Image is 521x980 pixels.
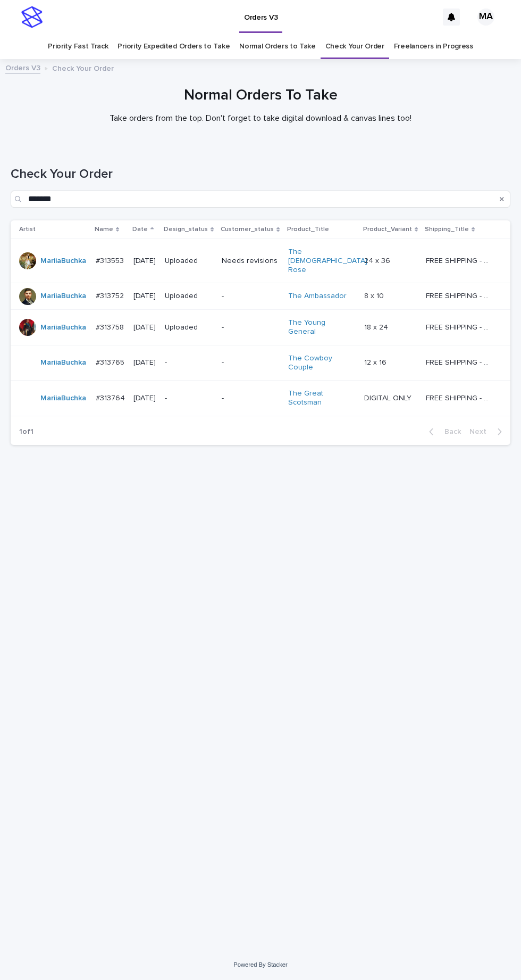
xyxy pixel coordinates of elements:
[233,961,287,968] a: Powered By Stacker
[465,427,510,437] button: Next
[133,292,156,301] p: [DATE]
[11,283,510,310] tr: MariiaBuchka #313752#313752 [DATE]Uploaded-The Ambassador 8 x 108 x 10 FREE SHIPPING - preview in...
[288,292,347,301] a: The Ambassador
[95,224,113,235] p: Name
[11,238,510,283] tr: MariiaBuchka #313553#313553 [DATE]UploadedNeeds revisionsThe [DEMOGRAPHIC_DATA] Rose 24 x 3624 x ...
[133,257,156,266] p: [DATE]
[288,389,355,407] a: The Great Scotsman
[288,248,367,274] a: The [DEMOGRAPHIC_DATA] Rose
[364,356,389,367] p: 12 x 16
[222,257,280,266] p: Needs revisions
[21,6,43,28] img: stacker-logo-s-only.png
[11,345,510,381] tr: MariiaBuchka #313765#313765 [DATE]--The Cowboy Couple 12 x 1612 x 16 FREE SHIPPING - preview in 1...
[364,392,414,403] p: DIGITAL ONLY
[133,358,156,367] p: [DATE]
[40,257,86,266] a: MariiaBuchka
[288,318,355,336] a: The Young General
[117,34,230,59] a: Priority Expedited Orders to Take
[11,87,510,105] h1: Normal Orders To Take
[40,394,86,403] a: MariiaBuchka
[132,224,148,235] p: Date
[133,323,156,332] p: [DATE]
[426,392,494,403] p: FREE SHIPPING - preview in 1-2 business days, after your approval delivery will take 5-10 b.d.
[239,34,316,59] a: Normal Orders to Take
[425,224,469,235] p: Shipping_Title
[48,113,473,123] p: Take orders from the top. Don't forget to take digital download & canvas lines too!
[364,254,392,266] p: 24 x 36
[394,34,473,59] a: Freelancers in Progress
[40,323,86,332] a: MariiaBuchka
[165,292,213,301] p: Uploaded
[165,358,213,367] p: -
[133,394,156,403] p: [DATE]
[222,292,280,301] p: -
[477,9,494,26] div: MA
[426,254,494,266] p: FREE SHIPPING - preview in 1-2 business days, after your approval delivery will take 5-10 b.d.
[96,290,126,301] p: #313752
[40,292,86,301] a: MariiaBuchka
[222,358,280,367] p: -
[96,392,127,403] p: #313764
[19,224,36,235] p: Artist
[221,224,274,235] p: Customer_status
[364,321,390,332] p: 18 x 24
[222,323,280,332] p: -
[438,428,461,435] span: Back
[5,61,40,73] a: Orders V3
[426,356,494,367] p: FREE SHIPPING - preview in 1-2 business days, after your approval delivery will take 5-10 b.d.
[11,310,510,345] tr: MariiaBuchka #313758#313758 [DATE]Uploaded-The Young General 18 x 2418 x 24 FREE SHIPPING - previ...
[96,254,126,266] p: #313553
[165,394,213,403] p: -
[11,167,510,182] h1: Check Your Order
[287,224,329,235] p: Product_Title
[11,419,42,445] p: 1 of 1
[165,257,213,266] p: Uploaded
[426,321,494,332] p: FREE SHIPPING - preview in 1-2 business days, after your approval delivery will take 5-10 b.d.
[52,62,114,73] p: Check Your Order
[363,224,412,235] p: Product_Variant
[469,428,493,435] span: Next
[11,191,510,208] input: Search
[164,224,208,235] p: Design_status
[222,394,280,403] p: -
[165,323,213,332] p: Uploaded
[325,34,384,59] a: Check Your Order
[11,381,510,416] tr: MariiaBuchka #313764#313764 [DATE]--The Great Scotsman DIGITAL ONLYDIGITAL ONLY FREE SHIPPING - p...
[288,354,355,372] a: The Cowboy Couple
[96,321,126,332] p: #313758
[96,356,127,367] p: #313765
[48,34,108,59] a: Priority Fast Track
[421,427,465,437] button: Back
[364,290,386,301] p: 8 x 10
[426,290,494,301] p: FREE SHIPPING - preview in 1-2 business days, after your approval delivery will take 5-10 b.d.
[40,358,86,367] a: MariiaBuchka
